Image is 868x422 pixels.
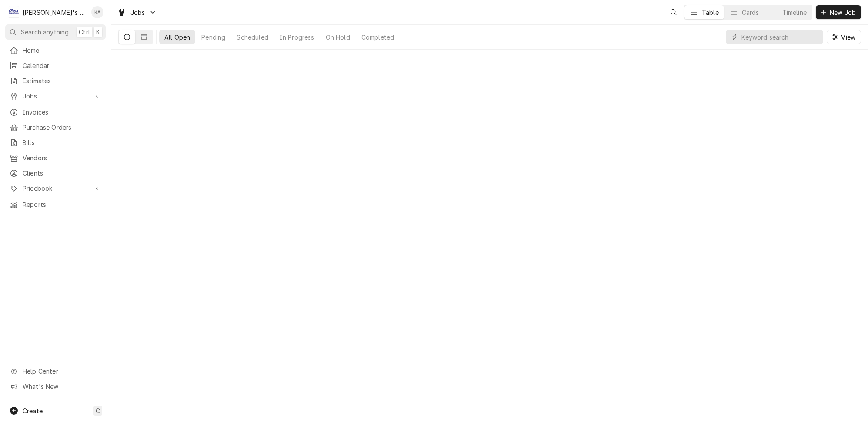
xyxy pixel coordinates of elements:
span: Estimates [23,76,101,85]
div: Pending [201,33,225,42]
div: In Progress [280,33,314,42]
a: Vendors [5,151,106,165]
span: Jobs [23,91,88,101]
span: Bills [23,138,101,147]
button: View [827,30,861,44]
div: All Open [164,33,190,42]
a: Go to Jobs [114,5,160,20]
a: Go to Help Center [5,364,106,378]
span: Clients [23,169,101,178]
div: C [8,6,20,18]
a: Calendar [5,58,106,73]
span: Purchase Orders [23,123,101,132]
span: Jobs [130,8,145,17]
span: Search anything [21,27,69,37]
span: What's New [23,382,100,391]
a: Invoices [5,105,106,119]
button: New Job [816,5,861,19]
a: Purchase Orders [5,120,106,135]
div: Timeline [782,8,807,17]
a: Estimates [5,74,106,88]
div: Completed [361,33,394,42]
span: K [96,27,100,37]
span: Reports [23,200,101,209]
span: Home [23,46,101,55]
div: [PERSON_NAME]'s Refrigeration [23,8,87,17]
button: Open search [667,5,681,19]
span: Ctrl [79,27,90,37]
span: Calendar [23,61,101,70]
div: On Hold [326,33,350,42]
span: New Job [828,8,858,17]
input: Keyword search [741,30,819,44]
a: Home [5,43,106,57]
div: KA [91,6,103,18]
span: Pricebook [23,184,88,193]
span: Invoices [23,108,101,117]
span: Create [23,407,43,415]
a: Go to Pricebook [5,181,106,196]
span: View [839,33,857,42]
a: Clients [5,166,106,180]
a: Reports [5,197,106,212]
a: Bills [5,135,106,150]
span: Help Center [23,367,100,376]
a: Go to What's New [5,379,106,394]
div: Scheduled [237,33,268,42]
div: Cards [742,8,759,17]
div: Korey Austin's Avatar [91,6,103,18]
div: Clay's Refrigeration's Avatar [8,6,20,18]
button: Search anythingCtrlK [5,24,106,40]
div: Table [702,8,719,17]
a: Go to Jobs [5,89,106,103]
span: C [96,406,100,415]
span: Vendors [23,153,101,162]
